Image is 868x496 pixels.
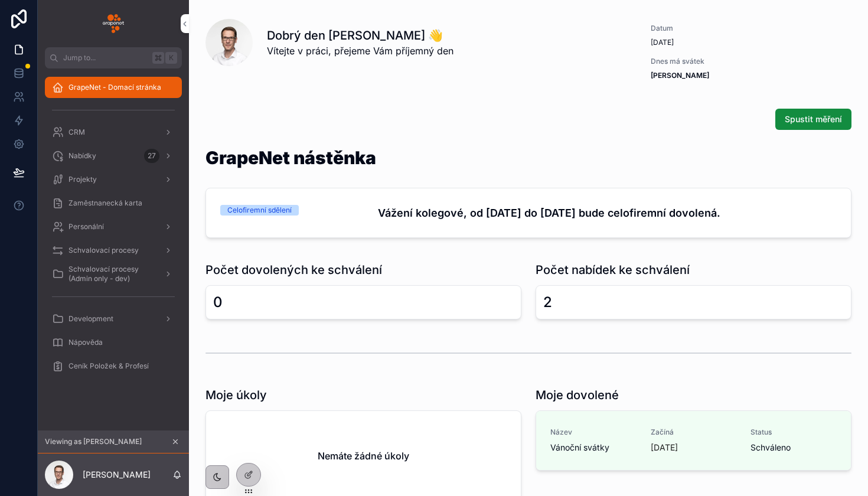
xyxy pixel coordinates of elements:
div: 2 [543,293,552,312]
h1: GrapeNet nástěnka [205,149,376,167]
button: Spustit měření [775,109,851,130]
strong: [PERSON_NAME] [651,71,709,80]
a: Schvalovací procesy (Admin only - dev) [45,263,182,285]
span: Projekty [68,175,97,184]
span: Schvalovací procesy (Admin only - dev) [68,265,155,283]
span: Název [550,428,637,437]
span: Začíná [651,428,737,437]
button: Jump to...K [45,47,182,68]
span: Jump to... [63,53,148,63]
span: [DATE] [651,38,729,47]
a: Personální [45,216,182,237]
span: Nápověda [68,338,103,347]
div: 0 [213,293,223,312]
a: Ceník Položek & Profesí [45,355,182,377]
a: Projekty [45,169,182,190]
span: Zaměstnanecká karta [68,198,142,208]
h1: Moje úkoly [205,387,267,403]
span: GrapeNet - Domací stránka [68,83,161,92]
a: Schvalovací procesy [45,240,182,261]
div: Celofiremní sdělení [227,205,292,216]
span: Personální [68,222,104,231]
p: [DATE] [651,442,678,453]
h2: Nemáte žádné úkoly [318,449,409,463]
img: App logo [103,14,124,33]
h1: Moje dovolené [536,387,619,403]
div: 27 [144,149,159,163]
span: Viewing as [PERSON_NAME] [45,437,142,446]
a: Nápověda [45,332,182,353]
h1: Dobrý den [PERSON_NAME] 👋 [267,27,453,44]
h1: Počet dovolených ke schválení [205,262,382,278]
span: Dnes má svátek [651,57,729,66]
h4: Vážení kolegové, od [DATE] do [DATE] bude celofiremní dovolená. [378,205,837,221]
span: Status [750,428,837,437]
span: Datum [651,24,729,33]
p: [PERSON_NAME] [83,469,151,481]
span: Development [68,314,113,324]
a: Nabídky27 [45,145,182,167]
span: Spustit měření [785,113,842,125]
a: CRM [45,122,182,143]
span: Vítejte v práci, přejeme Vám příjemný den [267,44,453,58]
span: Schvalovací procesy [68,246,139,255]
span: Ceník Položek & Profesí [68,361,149,371]
div: scrollable content [38,68,189,392]
span: CRM [68,128,85,137]
span: Nabídky [68,151,96,161]
a: Zaměstnanecká karta [45,192,182,214]
a: Development [45,308,182,329]
span: Vánoční svátky [550,442,637,453]
h1: Počet nabídek ke schválení [536,262,690,278]
span: Schváleno [750,442,837,453]
span: K [167,53,176,63]
a: GrapeNet - Domací stránka [45,77,182,98]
